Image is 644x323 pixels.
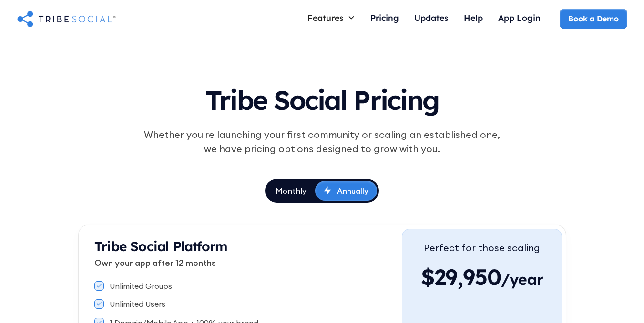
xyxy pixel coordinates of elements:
[94,238,227,254] strong: Tribe Social Platform
[414,12,449,23] div: Updates
[101,76,543,120] h1: Tribe Social Pricing
[276,186,307,196] div: Monthly
[421,241,543,255] div: Perfect for those scaling
[501,270,543,294] span: /year
[407,9,456,29] a: Updates
[94,256,402,269] p: Own your app after 12 months
[560,9,627,29] a: Book a Demo
[307,12,344,23] div: Features
[456,9,491,29] a: Help
[300,9,363,27] div: Features
[110,299,165,309] div: Unlimited Users
[491,9,548,29] a: App Login
[17,9,116,28] a: home
[464,12,483,23] div: Help
[498,12,541,23] div: App Login
[370,12,399,23] div: Pricing
[139,127,505,156] div: Whether you're launching your first community or scaling an established one, we have pricing opti...
[337,186,368,196] div: Annually
[363,9,407,29] a: Pricing
[110,281,172,291] div: Unlimited Groups
[421,263,543,291] div: $29,950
